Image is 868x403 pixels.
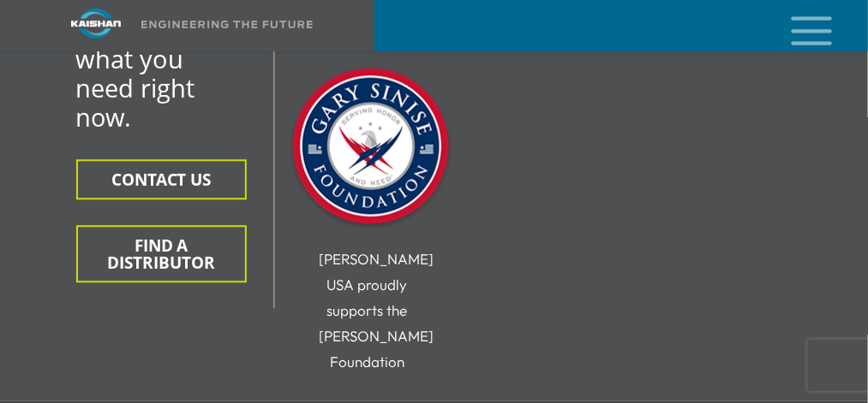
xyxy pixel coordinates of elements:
[76,159,247,199] button: CONTACT US
[141,21,313,28] img: Engineering the future
[76,225,247,282] button: FIND A DISTRIBUTOR
[320,250,434,370] span: [PERSON_NAME] USA proudly supports the [PERSON_NAME] Foundation
[285,62,457,234] img: Gary Sinise Foundation
[32,9,160,39] img: kaishan logo
[785,11,814,40] a: mobile menu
